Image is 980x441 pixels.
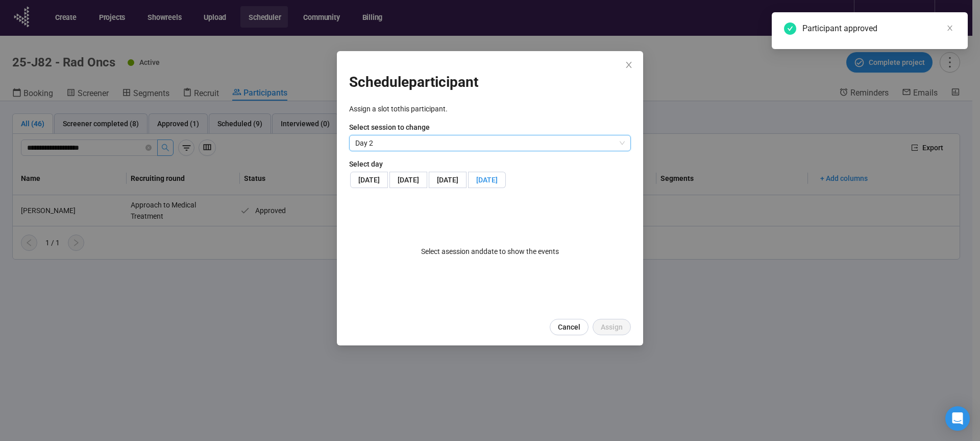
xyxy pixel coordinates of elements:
span: close [946,25,953,32]
span: [DATE] [437,176,458,184]
p: Select day [349,158,631,170]
div: Participant approved [802,22,955,35]
span: close [625,61,633,69]
p: Select session to change [349,122,631,133]
span: [DATE] [398,176,419,184]
p: Assign a slot to this participant . [349,103,631,114]
span: Cancel [558,321,580,333]
button: Cancel [550,319,589,335]
button: Assign [593,319,631,335]
span: Assign [601,321,623,333]
button: Close [623,60,634,71]
h1: Schedule participant [349,71,631,94]
span: check-circle [784,22,796,35]
span: [DATE] [476,176,498,184]
div: Open Intercom Messenger [945,406,970,431]
p: Select a session and date to show the events [421,246,559,257]
span: [DATE] [358,176,380,184]
span: Day 2 [355,135,625,151]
